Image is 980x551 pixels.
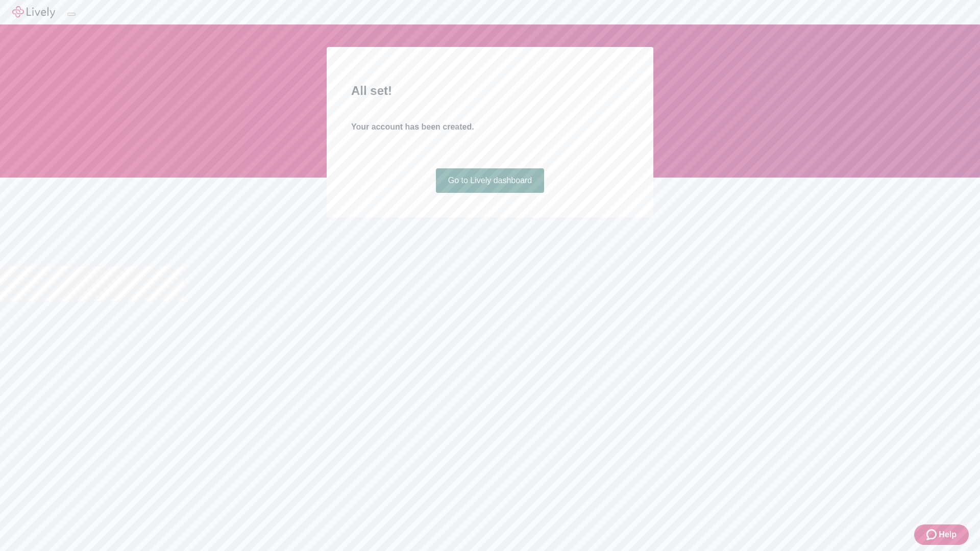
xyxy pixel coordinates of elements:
[351,121,629,133] h4: Your account has been created.
[926,529,939,541] svg: Zendesk support icon
[436,168,545,193] a: Go to Lively dashboard
[12,6,55,18] img: Lively
[939,529,957,541] span: Help
[914,524,969,545] button: Zendesk support iconHelp
[351,82,629,100] h2: All set!
[67,13,76,16] button: Log out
